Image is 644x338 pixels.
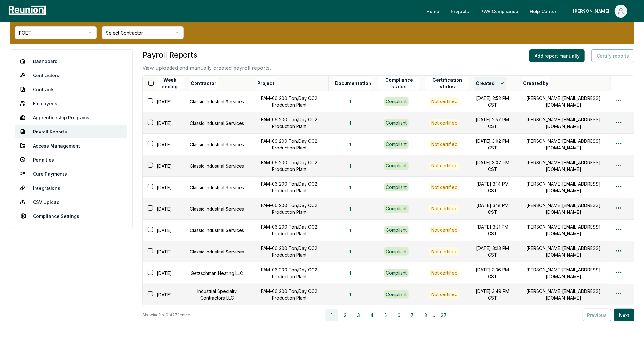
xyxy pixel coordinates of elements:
td: FAM-06 200 Ton/Day CO2 Production Plant [250,284,328,305]
a: Projects [446,5,474,18]
a: CSV Upload [15,196,127,208]
div: [DATE] [147,183,184,192]
td: [PERSON_NAME][EMAIL_ADDRESS][DOMAIN_NAME] [516,177,611,198]
button: 5 [379,309,392,321]
a: Integrations [15,181,127,194]
button: 2 [339,309,352,321]
a: Contractors [15,69,127,82]
div: [DATE] [147,290,184,299]
div: [DATE] [147,161,184,171]
td: Classic Industrial Services [184,177,250,198]
td: [DATE] 3:07 PM CST [469,155,516,177]
div: [DATE] [147,118,184,128]
td: [DATE] 3:02 PM CST [469,134,516,155]
td: FAM-06 200 Ton/Day CO2 Production Plant [250,112,328,134]
button: 1 [345,95,357,108]
div: Not certified [429,119,459,127]
button: Certification status [425,77,469,90]
td: [DATE] 3:14 PM CST [469,177,516,198]
div: Compliant [384,119,409,127]
button: Not certified [429,269,459,277]
div: Not certified [429,97,459,106]
button: Not certified [429,290,459,299]
div: [DATE] [147,226,184,235]
a: Compliance Settings [15,210,127,222]
h3: Payroll Reports [142,49,271,61]
td: FAM-06 200 Ton/Day CO2 Production Plant [250,262,328,284]
a: PWA Compliance [475,5,523,18]
td: Classic Industrial Services [184,112,250,134]
td: [PERSON_NAME][EMAIL_ADDRESS][DOMAIN_NAME] [516,112,611,134]
div: Compliant [384,290,409,299]
td: Classic Industrial Services [184,134,250,155]
p: View uploaded and manually created payroll reports. [142,64,271,72]
button: Add report manually [529,49,585,62]
a: Employees [15,97,127,110]
div: Compliant [384,269,409,277]
a: Cure Payments [15,167,127,180]
a: Apprenticeship Programs [15,111,127,124]
a: Access Management [15,139,127,152]
div: [DATE] [147,97,184,106]
div: Compliant [384,183,409,191]
div: Not certified [429,226,459,234]
button: 6 [393,309,405,321]
a: Help Center [525,5,561,18]
button: 1 [345,159,357,172]
a: Penalties [15,153,127,166]
button: 1 [345,267,357,279]
td: FAM-06 200 Ton/Day CO2 Production Plant [250,241,328,262]
button: 1 [345,245,357,258]
td: [DATE] 3:18 PM CST [469,198,516,220]
td: Classic Industrial Services [184,241,250,262]
button: [PERSON_NAME] [568,5,632,18]
a: Home [421,5,444,18]
td: Classic Industrial Services [184,155,250,177]
button: 1 [345,181,357,194]
td: FAM-06 200 Ton/Day CO2 Production Plant [250,155,328,177]
button: Not certified [429,205,459,213]
div: [DATE] [147,140,184,149]
td: FAM-06 200 Ton/Day CO2 Production Plant [250,198,328,220]
button: Created by [522,77,550,90]
div: [DATE] [147,204,184,213]
span: ... [433,311,437,319]
td: FAM-06 200 Ton/Day CO2 Production Plant [250,134,328,155]
nav: Main [421,5,638,18]
p: Showing 1 to 10 of 270 entries [142,312,193,318]
a: Payroll Reports [15,125,127,138]
button: Not certified [429,247,459,256]
div: [DATE] [147,269,184,278]
td: [PERSON_NAME][EMAIL_ADDRESS][DOMAIN_NAME] [516,155,611,177]
td: [PERSON_NAME][EMAIL_ADDRESS][DOMAIN_NAME] [516,220,611,241]
td: [PERSON_NAME][EMAIL_ADDRESS][DOMAIN_NAME] [516,134,611,155]
td: FAM-06 200 Ton/Day CO2 Production Plant [250,177,328,198]
button: 7 [406,309,419,321]
button: 1 [345,117,357,129]
td: [DATE] 3:36 PM CST [469,262,516,284]
td: Classic Industrial Services [184,198,250,220]
button: 1 [345,288,357,301]
div: Compliant [384,205,409,213]
button: Created [474,77,506,90]
div: Compliant [384,97,409,106]
div: Compliant [384,226,409,234]
button: Not certified [429,162,459,170]
button: Compliance status [378,77,420,90]
button: 4 [366,309,378,321]
td: [DATE] 3:21 PM CST [469,220,516,241]
td: [PERSON_NAME][EMAIL_ADDRESS][DOMAIN_NAME] [516,262,611,284]
button: Not certified [429,140,459,149]
div: Compliant [384,247,409,256]
button: 1 [345,202,357,215]
button: Not certified [429,183,459,191]
button: 27 [437,309,450,321]
button: 1 [325,309,338,321]
td: Getzschman Heating LLC [184,262,250,284]
td: FAM-06 200 Ton/Day CO2 Production Plant [250,91,328,112]
button: Next [614,309,634,321]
